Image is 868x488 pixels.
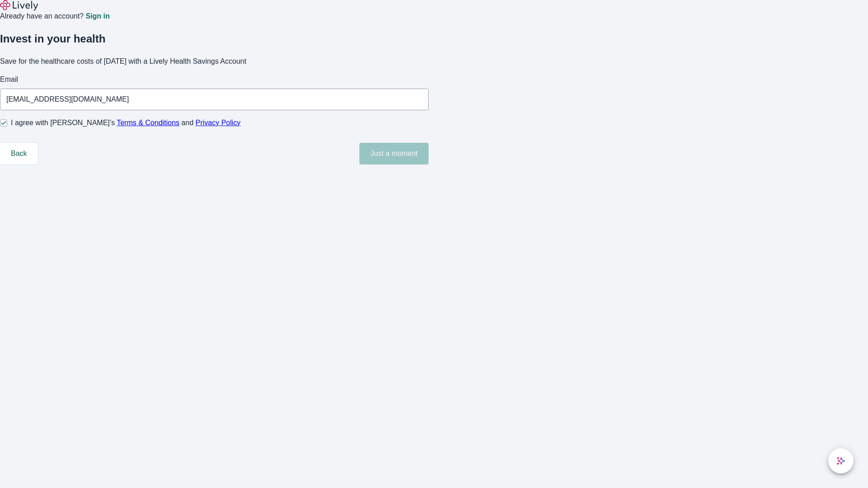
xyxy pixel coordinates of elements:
svg: Lively AI Assistant [836,456,845,465]
a: Sign in [85,13,109,20]
a: Terms & Conditions [117,119,179,127]
span: I agree with [PERSON_NAME]’s and [11,117,241,128]
a: Privacy Policy [196,119,241,127]
button: chat [828,448,854,474]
